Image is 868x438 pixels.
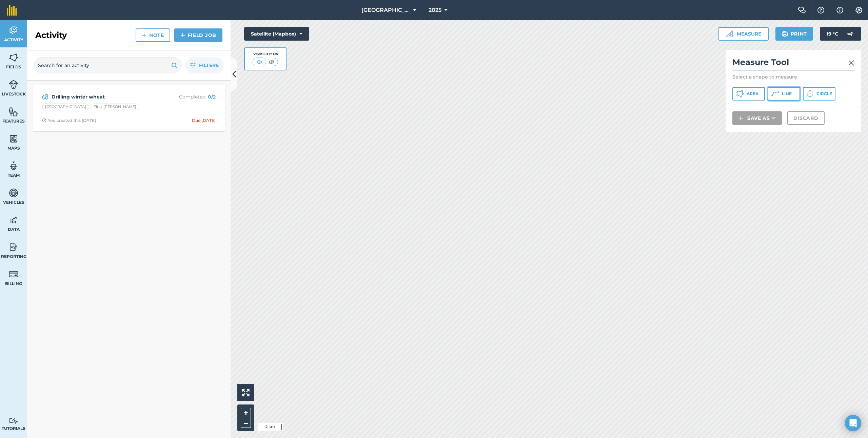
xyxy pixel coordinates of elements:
[136,28,170,42] a: Note
[848,59,854,67] img: svg+xml;base64,PHN2ZyB4bWxucz0iaHR0cDovL3d3dy53My5vcmcvMjAwMC9zdmciIHdpZHRoPSIyMiIgaGVpZ2h0PSIzMC...
[244,27,309,41] button: Satellite (Mapbox)
[798,7,806,14] img: Two speech bubbles overlapping with the left bubble in the forefront
[241,418,251,428] button: –
[726,30,733,37] img: Ruler icon
[775,27,813,41] button: Print
[37,89,221,127] a: Drilling winter wheatCompleted: 0/2[GEOGRAPHIC_DATA]First [PERSON_NAME]Clock with arrow pointing ...
[9,161,18,171] img: svg+xml;base64,PD94bWwgdmVyc2lvbj0iMS4wIiBlbmNvZGluZz0idXRmLTgiPz4KPCEtLSBHZW5lcmF0b3I6IEFkb2JlIE...
[9,269,18,279] img: svg+xml;base64,PD94bWwgdmVyc2lvbj0iMS4wIiBlbmNvZGluZz0idXRmLTgiPz4KPCEtLSBHZW5lcmF0b3I6IEFkb2JlIE...
[9,80,18,90] img: svg+xml;base64,PD94bWwgdmVyc2lvbj0iMS4wIiBlbmNvZGluZz0idXRmLTgiPz4KPCEtLSBHZW5lcmF0b3I6IEFkb2JlIE...
[844,27,857,41] img: svg+xml;base64,PD94bWwgdmVyc2lvbj0iMS4wIiBlbmNvZGluZz0idXRmLTgiPz4KPCEtLSBHZW5lcmF0b3I6IEFkb2JlIE...
[782,91,792,96] span: Line
[787,111,825,125] button: Discard
[855,7,863,14] img: A cog icon
[34,57,182,73] input: Search for an activity
[718,27,769,41] button: Measure
[171,61,178,69] img: svg+xml;base64,PHN2ZyB4bWxucz0iaHR0cDovL3d3dy53My5vcmcvMjAwMC9zdmciIHdpZHRoPSIxOSIgaGVpZ2h0PSIyNC...
[836,6,843,14] img: svg+xml;base64,PHN2ZyB4bWxucz0iaHR0cDovL3d3dy53My5vcmcvMjAwMC9zdmciIHdpZHRoPSIxNyIgaGVpZ2h0PSIxNy...
[827,27,838,41] span: 19 ° C
[253,51,278,57] div: Visibility: On
[738,114,743,122] img: svg+xml;base64,PHN2ZyB4bWxucz0iaHR0cDovL3d3dy53My5vcmcvMjAwMC9zdmciIHdpZHRoPSIxNCIgaGVpZ2h0PSIyNC...
[732,87,765,101] button: Area
[174,28,222,42] a: Field Job
[52,93,159,101] strong: Drilling winter wheat
[142,31,146,39] img: svg+xml;base64,PHN2ZyB4bWxucz0iaHR0cDovL3d3dy53My5vcmcvMjAwMC9zdmciIHdpZHRoPSIxNCIgaGVpZ2h0PSIyNC...
[845,415,861,431] div: Open Intercom Messenger
[208,94,216,100] strong: 0 / 2
[42,118,96,123] div: You created this [DATE]
[747,91,758,96] span: Area
[91,104,139,110] div: First [PERSON_NAME]
[192,118,216,123] div: Due [DATE]
[267,59,276,65] img: svg+xml;base64,PHN2ZyB4bWxucz0iaHR0cDovL3d3dy53My5vcmcvMjAwMC9zdmciIHdpZHRoPSI1MCIgaGVpZ2h0PSI0MC...
[732,57,854,71] h2: Measure Tool
[732,73,854,80] p: Select a shape to measure
[732,111,782,125] button: Save as
[9,215,18,225] img: svg+xml;base64,PD94bWwgdmVyc2lvbj0iMS4wIiBlbmNvZGluZz0idXRmLTgiPz4KPCEtLSBHZW5lcmF0b3I6IEFkb2JlIE...
[199,62,219,69] span: Filters
[768,87,800,101] button: Line
[9,188,18,198] img: svg+xml;base64,PD94bWwgdmVyc2lvbj0iMS4wIiBlbmNvZGluZz0idXRmLTgiPz4KPCEtLSBHZW5lcmF0b3I6IEFkb2JlIE...
[185,57,224,73] button: Filters
[803,87,835,101] button: Circle
[9,107,18,117] img: svg+xml;base64,PHN2ZyB4bWxucz0iaHR0cDovL3d3dy53My5vcmcvMjAwMC9zdmciIHdpZHRoPSI1NiIgaGVpZ2h0PSI2MC...
[42,104,89,110] div: [GEOGRAPHIC_DATA]
[42,118,46,123] img: Clock with arrow pointing clockwise
[42,93,48,101] img: svg+xml;base64,PD94bWwgdmVyc2lvbj0iMS4wIiBlbmNvZGluZz0idXRmLTgiPz4KPCEtLSBHZW5lcmF0b3I6IEFkb2JlIE...
[9,418,18,424] img: svg+xml;base64,PD94bWwgdmVyc2lvbj0iMS4wIiBlbmNvZGluZz0idXRmLTgiPz4KPCEtLSBHZW5lcmF0b3I6IEFkb2JlIE...
[162,93,216,101] p: Completed :
[782,30,788,38] img: svg+xml;base64,PHN2ZyB4bWxucz0iaHR0cDovL3d3dy53My5vcmcvMjAwMC9zdmciIHdpZHRoPSIxOSIgaGVpZ2h0PSIyNC...
[241,408,251,418] button: +
[255,59,263,65] img: svg+xml;base64,PHN2ZyB4bWxucz0iaHR0cDovL3d3dy53My5vcmcvMjAwMC9zdmciIHdpZHRoPSI1MCIgaGVpZ2h0PSI0MC...
[820,27,861,41] button: 19 °C
[242,389,250,396] img: Four arrows, one pointing top left, one top right, one bottom right and the last bottom left
[9,134,18,144] img: svg+xml;base64,PHN2ZyB4bWxucz0iaHR0cDovL3d3dy53My5vcmcvMjAwMC9zdmciIHdpZHRoPSI1NiIgaGVpZ2h0PSI2MC...
[816,91,832,96] span: Circle
[9,25,18,36] img: svg+xml;base64,PD94bWwgdmVyc2lvbj0iMS4wIiBlbmNvZGluZz0idXRmLTgiPz4KPCEtLSBHZW5lcmF0b3I6IEFkb2JlIE...
[361,6,410,14] span: [GEOGRAPHIC_DATA]
[429,6,441,14] span: 2025
[35,30,67,41] h2: Activity
[817,7,825,14] img: A question mark icon
[9,52,18,63] img: svg+xml;base64,PHN2ZyB4bWxucz0iaHR0cDovL3d3dy53My5vcmcvMjAwMC9zdmciIHdpZHRoPSI1NiIgaGVpZ2h0PSI2MC...
[9,242,18,252] img: svg+xml;base64,PD94bWwgdmVyc2lvbj0iMS4wIiBlbmNvZGluZz0idXRmLTgiPz4KPCEtLSBHZW5lcmF0b3I6IEFkb2JlIE...
[180,31,185,39] img: svg+xml;base64,PHN2ZyB4bWxucz0iaHR0cDovL3d3dy53My5vcmcvMjAwMC9zdmciIHdpZHRoPSIxNCIgaGVpZ2h0PSIyNC...
[7,5,17,16] img: fieldmargin Logo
